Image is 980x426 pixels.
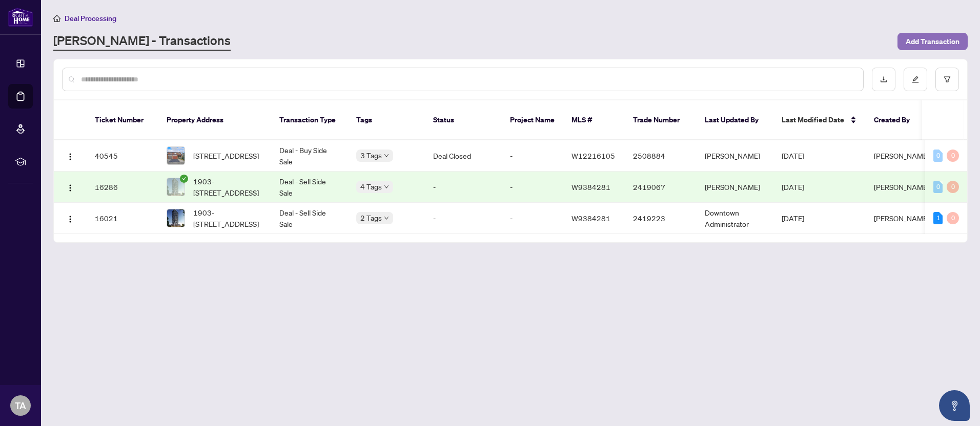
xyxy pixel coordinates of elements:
[782,214,804,223] span: [DATE]
[866,100,927,140] th: Created By
[167,147,185,164] img: thumbnail-img
[53,32,231,51] a: [PERSON_NAME] - Transactions
[66,153,74,161] img: Logo
[872,68,895,91] button: download
[193,150,259,161] span: [STREET_ADDRESS]
[271,203,348,234] td: Deal - Sell Side Sale
[66,215,74,223] img: Logo
[563,100,625,140] th: MLS #
[425,140,502,172] td: Deal Closed
[947,212,959,224] div: 0
[933,181,943,193] div: 0
[625,203,697,234] td: 2419223
[904,68,927,91] button: edit
[62,179,78,195] button: Logo
[8,8,33,27] img: logo
[625,100,697,140] th: Trade Number
[360,150,382,161] span: 3 Tags
[935,68,959,91] button: filter
[571,182,610,191] span: W9384281
[947,150,959,162] div: 0
[167,209,185,227] img: thumbnail-img
[158,100,271,140] th: Property Address
[697,172,773,203] td: [PERSON_NAME]
[897,33,968,50] button: Add Transaction
[360,212,382,224] span: 2 Tags
[933,212,943,224] div: 1
[271,172,348,203] td: Deal - Sell Side Sale
[874,151,929,160] span: [PERSON_NAME]
[625,140,697,172] td: 2508884
[66,184,74,192] img: Logo
[782,114,844,125] span: Last Modified Date
[773,100,866,140] th: Last Modified Date
[384,184,389,189] span: down
[271,100,348,140] th: Transaction Type
[782,151,804,160] span: [DATE]
[782,182,804,191] span: [DATE]
[425,203,502,234] td: -
[271,140,348,172] td: Deal - Buy Side Sale
[87,140,158,172] td: 40545
[697,203,773,234] td: Downtown Administrator
[425,100,502,140] th: Status
[906,33,959,50] span: Add Transaction
[53,15,60,22] span: home
[502,140,563,172] td: -
[65,14,116,23] span: Deal Processing
[167,178,185,196] img: thumbnail-img
[62,210,78,226] button: Logo
[571,214,610,223] span: W9384281
[880,76,887,83] span: download
[193,207,263,229] span: 1903-[STREET_ADDRESS]
[15,398,26,413] span: TA
[874,182,929,191] span: [PERSON_NAME]
[502,100,563,140] th: Project Name
[180,175,188,183] span: check-circle
[384,216,389,221] span: down
[625,172,697,203] td: 2419067
[87,203,158,234] td: 16021
[360,181,382,193] span: 4 Tags
[944,76,951,83] span: filter
[947,181,959,193] div: 0
[571,151,615,160] span: W12216105
[502,172,563,203] td: -
[933,150,943,162] div: 0
[87,172,158,203] td: 16286
[912,76,919,83] span: edit
[697,140,773,172] td: [PERSON_NAME]
[62,147,78,164] button: Logo
[939,390,970,421] button: Open asap
[425,172,502,203] td: -
[874,214,929,223] span: [PERSON_NAME]
[697,100,773,140] th: Last Updated By
[384,153,389,158] span: down
[193,176,263,198] span: 1903-[STREET_ADDRESS]
[87,100,158,140] th: Ticket Number
[502,203,563,234] td: -
[348,100,425,140] th: Tags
